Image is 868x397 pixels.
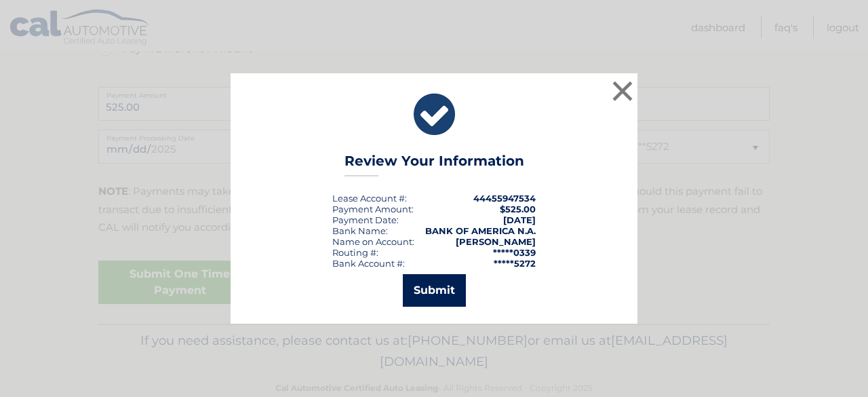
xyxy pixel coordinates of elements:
[332,258,405,269] div: Bank Account #:
[500,204,536,214] span: $525.00
[344,153,524,176] h3: Review Your Information
[332,214,399,225] div: :
[503,214,536,225] span: [DATE]
[332,225,388,236] div: Bank Name:
[473,193,536,204] strong: 44455947534
[332,193,407,204] div: Lease Account #:
[609,77,636,105] button: ×
[332,236,414,247] div: Name on Account:
[332,204,414,214] div: Payment Amount:
[332,247,378,258] div: Routing #:
[403,274,466,307] button: Submit
[456,236,536,247] strong: [PERSON_NAME]
[332,214,397,225] span: Payment Date
[425,225,536,236] strong: BANK OF AMERICA N.A.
